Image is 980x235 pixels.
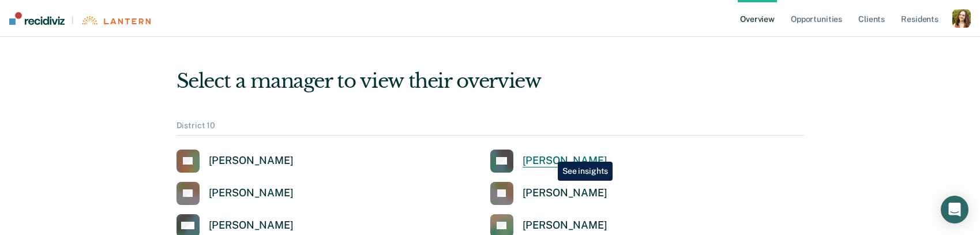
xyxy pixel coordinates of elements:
div: [PERSON_NAME] [209,219,294,232]
div: District 10 [177,121,804,136]
img: Recidiviz [9,12,65,25]
span: | [65,15,81,25]
a: [PERSON_NAME] [177,182,294,205]
div: [PERSON_NAME] [209,186,294,200]
img: Lantern [81,16,151,25]
div: [PERSON_NAME] [523,186,607,200]
a: [PERSON_NAME] [490,150,607,173]
div: [PERSON_NAME] [523,219,607,232]
a: [PERSON_NAME] [177,150,294,173]
a: [PERSON_NAME] [490,182,607,205]
div: Select a manager to view their overview [177,69,804,93]
div: Open Intercom Messenger [941,196,968,223]
div: [PERSON_NAME] [209,154,294,167]
a: | [9,12,151,25]
div: [PERSON_NAME] [523,154,607,167]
